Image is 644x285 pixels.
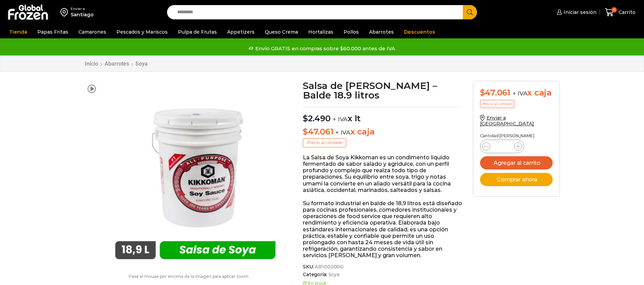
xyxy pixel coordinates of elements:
[303,154,463,193] p: La Salsa de Soya Kikkoman es un condimento líquido fermentado de sabor salado y agridulce, con un...
[333,116,348,123] span: + IVA
[71,6,94,11] div: Enviar a
[611,7,617,13] span: 0
[480,115,534,127] a: Enviar a [GEOGRAPHIC_DATA]
[303,113,308,123] span: $
[303,127,308,137] span: $
[335,129,350,136] span: + IVA
[314,264,344,270] span: AB1002000
[60,6,71,18] img: address-field-icon.svg
[480,88,485,97] span: $
[303,138,346,147] p: Precio al contado
[366,25,397,38] a: Abarrotes
[85,60,98,67] a: Inicio
[480,133,553,138] p: Cantidad [PERSON_NAME]
[6,25,31,38] a: Tienda
[135,60,148,67] a: Soya
[496,142,509,151] input: Product quantity
[303,127,333,137] bdi: 47.061
[85,274,293,279] p: Pasa el mouse por encima de la imagen para aplicar zoom
[303,264,463,270] span: SKU:
[75,25,110,38] a: Camarones
[480,88,510,97] bdi: 47.061
[104,60,129,67] a: Abarrotes
[617,9,636,16] span: Carrito
[71,11,94,18] div: Santiago
[85,60,148,67] nav: Breadcrumb
[555,5,596,19] a: Iniciar sesión
[562,9,596,16] span: Iniciar sesión
[480,88,553,98] div: x caja
[480,100,514,108] p: Precio al contado
[303,200,463,259] p: Su formato industrial en balde de 18,9 litros está diseñado para cocinas profesionales, comedores...
[480,156,553,170] button: Agregar al carrito
[401,25,439,38] a: Descuentos
[303,81,463,100] h1: Salsa de [PERSON_NAME] – Balde 18.9 litros
[303,113,331,123] bdi: 2.490
[463,5,477,19] button: Search button
[480,173,553,186] button: Comprar ahora
[303,272,463,278] span: Categoría:
[102,81,289,267] img: salsa de soya kikkoman
[113,25,171,38] a: Pescados y Mariscos
[174,25,220,38] a: Pulpa de Frutas
[327,272,339,278] a: Soya
[603,4,637,20] a: 0 Carrito
[303,127,463,137] p: x caja
[34,25,72,38] a: Papas Fritas
[305,25,337,38] a: Hortalizas
[340,25,362,38] a: Pollos
[513,90,528,97] span: + IVA
[303,107,463,124] p: x lt
[224,25,258,38] a: Appetizers
[261,25,301,38] a: Queso Crema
